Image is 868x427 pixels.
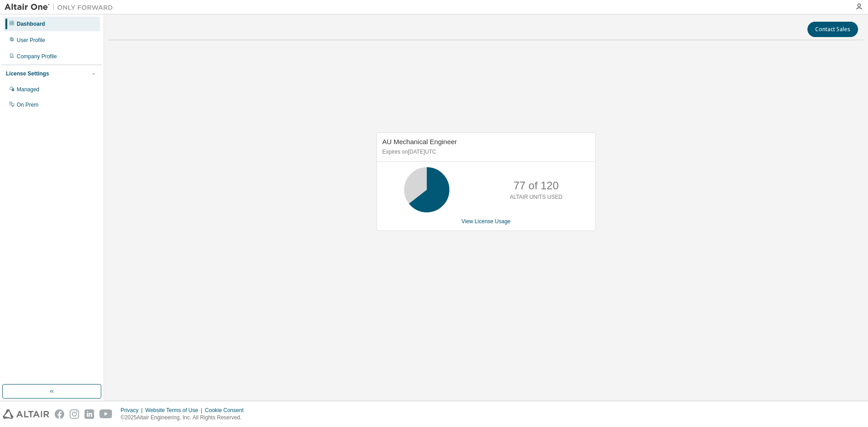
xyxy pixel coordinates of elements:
p: Expires on [DATE] UTC [382,148,588,156]
img: linkedin.svg [85,409,94,419]
div: License Settings [6,70,49,77]
div: Company Profile [17,53,57,60]
div: Privacy [121,407,145,414]
img: facebook.svg [55,409,64,419]
p: 77 of 120 [514,178,559,193]
div: Cookie Consent [205,407,249,414]
a: View License Usage [462,218,511,225]
div: On Prem [17,101,38,108]
img: altair_logo.svg [3,409,49,419]
div: Website Terms of Use [145,407,205,414]
div: Dashboard [17,20,45,28]
img: instagram.svg [70,409,79,419]
p: ALTAIR UNITS USED [510,193,562,201]
img: Altair One [5,3,118,12]
p: © 2025 Altair Engineering, Inc. All Rights Reserved. [121,414,249,422]
div: Managed [17,86,39,93]
div: User Profile [17,37,45,44]
img: youtube.svg [99,409,113,419]
button: Contact Sales [807,22,858,37]
span: AU Mechanical Engineer [382,138,457,145]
